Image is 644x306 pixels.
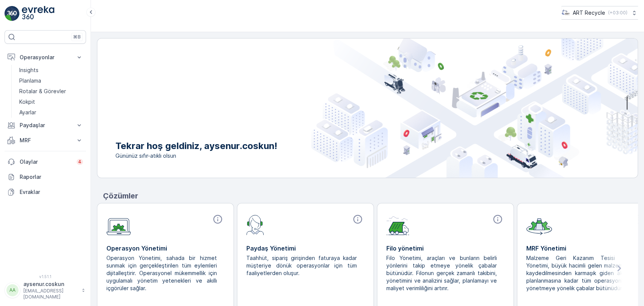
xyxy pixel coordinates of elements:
img: module-icon [246,214,264,235]
img: module-icon [106,214,131,235]
img: city illustration [311,38,638,178]
a: Rotalar & Görevler [16,86,86,97]
p: Kokpit [19,98,35,106]
img: module-icon [386,214,409,235]
a: Raporlar [5,169,86,185]
button: MRF [5,133,86,148]
button: AAaysenur.coskun[EMAIL_ADDRESS][DOMAIN_NAME] [5,280,86,300]
a: Planlama [16,75,86,86]
img: image_23.png [561,9,570,17]
p: Paydaş Yönetimi [246,244,364,253]
p: Raporlar [20,173,83,181]
p: ART Recycle [573,9,605,17]
a: Kokpit [16,97,86,107]
div: AA [6,284,18,296]
button: Paydaşlar [5,118,86,133]
p: Ayarlar [19,109,36,116]
p: Çözümler [103,190,638,201]
p: Insights [19,66,38,74]
a: Olaylar4 [5,154,86,169]
p: Operasyonlar [20,54,71,61]
p: ( +03:00 ) [608,10,627,16]
p: Rotalar & Görevler [19,88,66,95]
p: Planlama [19,77,41,85]
p: [EMAIL_ADDRESS][DOMAIN_NAME] [23,288,78,300]
img: logo_light-DOdMpM7g.png [22,6,54,21]
p: ⌘B [73,34,81,40]
p: Filo yönetimi [386,244,504,253]
p: MRF [20,137,71,144]
a: Ayarlar [16,107,86,118]
a: Evraklar [5,185,86,200]
p: Operasyon Yönetimi [106,244,224,253]
p: Taahhüt, sipariş girişinden faturaya kadar müşteriye dönük operasyonlar için tüm faaliyetlerden o... [246,254,358,277]
span: Gününüz sıfır-atıklı olsun [115,152,277,160]
p: Filo Yönetimi, araçları ve bunların belirli yönlerini takip etmeye yönelik çabalar bütünüdür. Fil... [386,254,498,292]
p: Paydaşlar [20,121,71,129]
button: ART Recycle(+03:00) [561,6,638,20]
img: module-icon [526,214,552,235]
p: Evraklar [20,188,83,196]
p: Malzeme Geri Kazanım Tesisi (MRF) Yönetimi, büyük hacimli gelen malzemelerin kaydedilmesinden kar... [526,254,638,292]
p: 4 [78,159,81,165]
img: logo [5,6,20,21]
p: Olaylar [20,158,72,166]
p: aysenur.coskun [23,280,78,288]
span: v 1.51.1 [5,274,86,279]
a: Insights [16,65,86,75]
button: Operasyonlar [5,50,86,65]
p: Tekrar hoş geldiniz, aysenur.coskun! [115,140,277,152]
p: Operasyon Yönetimi, sahada bir hizmet sunmak için gerçekleştirilen tüm eylemleri dijitalleştirir.... [106,254,218,292]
